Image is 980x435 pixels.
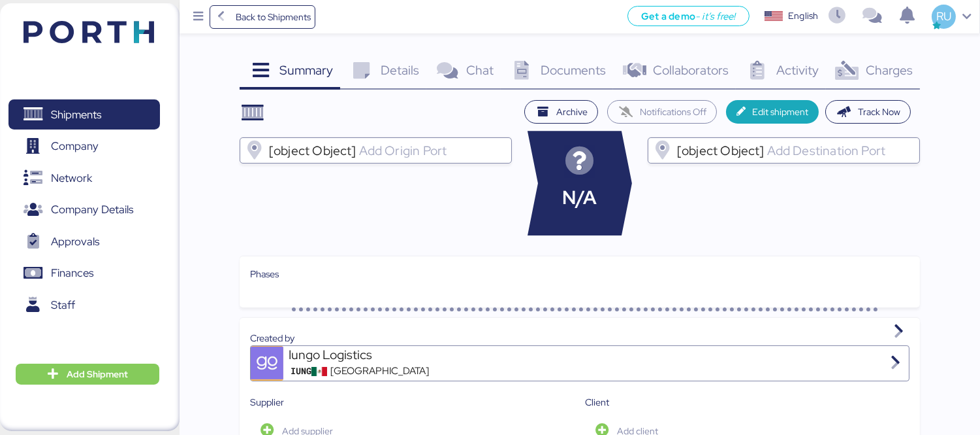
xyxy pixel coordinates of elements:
span: Approvals [51,232,99,251]
div: Created by [250,331,909,345]
a: Staff [8,290,160,320]
span: Back to Shipments [236,9,311,25]
span: [GEOGRAPHIC_DATA] [330,364,429,379]
span: Chat [466,61,494,78]
a: Network [8,163,160,193]
span: Network [51,169,92,188]
button: Add Shipment [16,364,159,385]
a: Back to Shipments [210,5,316,29]
span: Finances [51,264,93,283]
a: Company Details [8,195,160,225]
a: Approvals [8,226,160,256]
input: [object Object] [765,143,914,158]
span: Details [381,61,419,78]
div: Iungo Logistics [289,346,445,364]
span: Documents [541,61,606,78]
button: Track Now [825,100,911,124]
button: Notifications Off [607,100,717,124]
span: Staff [51,296,75,315]
span: Shipments [51,105,101,124]
span: Collaborators [653,61,729,78]
span: [object Object] [269,145,356,156]
button: Menu [187,6,210,28]
span: Track Now [858,104,900,120]
span: Edit shipment [752,104,808,120]
input: [object Object] [356,143,506,158]
button: Edit shipment [726,100,819,124]
a: Shipments [8,99,160,130]
button: Archive [524,100,599,124]
span: Company [51,137,99,156]
div: English [788,9,818,23]
span: Notifications Off [640,104,706,120]
span: RU [936,8,951,25]
a: Finances [8,258,160,288]
span: Activity [776,61,819,78]
span: N/A [563,184,597,212]
a: Company [8,131,160,162]
span: Archive [556,104,588,120]
span: Company Details [51,200,133,219]
span: [object Object] [677,145,765,156]
div: Phases [250,267,909,281]
span: Add Shipment [67,366,128,382]
span: Charges [866,61,913,78]
span: Summary [279,61,333,78]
